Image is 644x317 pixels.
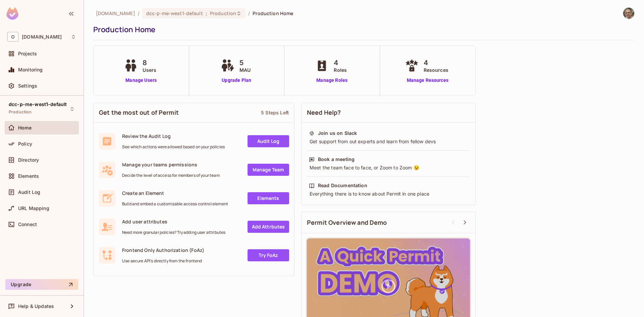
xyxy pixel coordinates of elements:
[18,141,32,147] span: Policy
[6,7,18,20] img: SReyMgAAAABJRU5ErkJggg==
[122,133,225,139] span: Review the Audit Log
[318,130,357,137] div: Join us on Slack
[248,221,289,233] a: Add Attrbutes
[18,173,39,179] span: Elements
[219,77,254,84] a: Upgrade Plan
[261,109,289,116] div: 5 Steps Left
[143,66,156,73] span: Users
[309,138,468,145] div: Get support from out experts and learn from fellow devs
[424,66,448,73] span: Resources
[248,164,289,176] a: Manage Team
[138,10,140,16] li: /
[248,249,289,261] a: Try FoAz
[9,102,67,107] span: dcc-p-me-west1-default
[18,83,37,89] span: Settings
[18,190,40,195] span: Audit Log
[309,164,468,171] div: Meet the team face to face, or Zoom to Zoom 😉
[253,10,293,16] span: Production Home
[309,191,468,197] div: Everything there is to know about Permit in one place
[404,77,452,84] a: Manage Resources
[210,10,236,16] span: Production
[18,125,32,130] span: Home
[307,218,387,227] span: Permit Overview and Demo
[122,173,220,178] span: Decide the level of access for members of your team
[96,10,135,16] span: the active workspace
[18,67,43,72] span: Monitoring
[18,157,39,163] span: Directory
[122,77,160,84] a: Manage Users
[623,8,634,19] img: Alon Yair
[143,58,156,68] span: 8
[5,279,78,290] button: Upgrade
[122,144,225,150] span: See which actions were allowed based on your policies
[334,66,347,73] span: Roles
[93,24,631,35] div: Production Home
[424,58,448,68] span: 4
[122,247,204,253] span: Frontend Only Authorization (FoAz)
[18,222,37,227] span: Connect
[248,135,289,147] a: Audit Log
[122,190,228,196] span: Create an Element
[239,58,251,68] span: 5
[334,58,347,68] span: 4
[99,108,179,117] span: Get the most out of Permit
[318,182,367,189] div: Read Documentation
[18,304,54,309] span: Help & Updates
[205,11,208,16] span: :
[248,192,289,204] a: Elements
[146,10,203,16] span: dcc-p-me-west1-default
[248,10,250,16] li: /
[122,218,225,225] span: Add user attributes
[122,258,204,264] span: Use secure API's directly from the frontend
[318,156,355,163] div: Book a meeting
[7,32,18,42] span: O
[307,108,341,117] span: Need Help?
[18,51,37,56] span: Projects
[9,109,32,115] span: Production
[122,161,220,168] span: Manage your teams permissions
[314,77,350,84] a: Manage Roles
[122,230,225,235] span: Need more granular policies? Try adding user attributes
[122,201,228,207] span: Build and embed a customizable access control element
[18,206,49,211] span: URL Mapping
[22,34,62,40] span: Workspace: onvego.com
[239,66,251,73] span: MAU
